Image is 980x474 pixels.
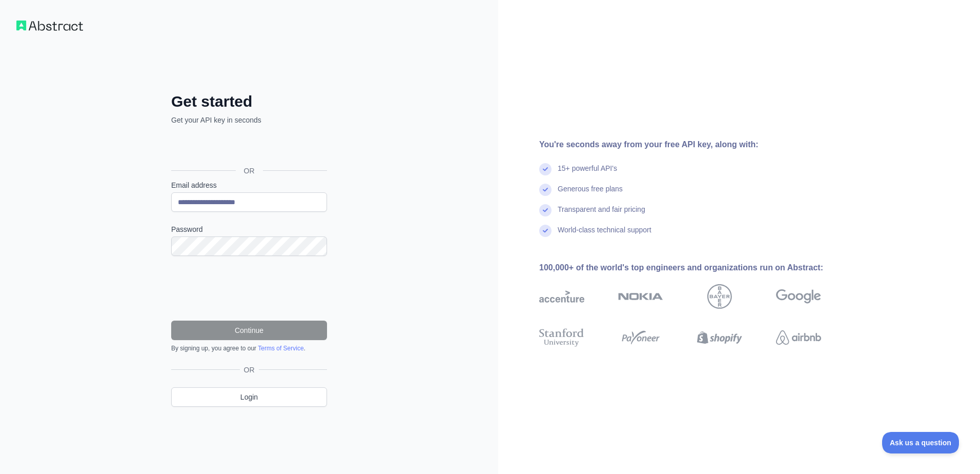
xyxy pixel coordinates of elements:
div: World-class technical support [558,225,651,245]
div: 100,000+ of the world's top engineers and organizations run on Abstract: [539,262,854,274]
iframe: Przycisk Zaloguj się przez Google [166,136,330,159]
button: Continue [171,321,327,340]
img: Workflow [16,21,83,31]
img: check mark [539,225,552,237]
a: Login [171,387,327,407]
span: OR [236,166,263,176]
img: accenture [539,284,584,309]
iframe: Toggle Customer Support [882,432,959,453]
img: bayer [707,284,732,309]
img: check mark [539,204,552,216]
img: google [776,284,821,309]
iframe: reCAPTCHA [171,268,327,308]
div: Transparent and fair pricing [558,204,645,225]
img: stanford university [539,326,584,349]
label: Password [171,224,327,234]
span: OR [240,365,259,375]
label: Email address [171,180,327,190]
img: shopify [697,326,742,349]
img: nokia [618,284,663,309]
div: By signing up, you agree to our . [171,344,327,352]
img: check mark [539,163,552,175]
div: You're seconds away from your free API key, along with: [539,139,854,151]
img: airbnb [776,326,821,349]
div: Generous free plans [558,184,623,204]
img: payoneer [618,326,663,349]
p: Get your API key in seconds [171,115,327,125]
div: 15+ powerful API's [558,163,617,184]
h2: Get started [171,92,327,111]
a: Terms of Service [258,345,303,352]
img: check mark [539,184,552,196]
